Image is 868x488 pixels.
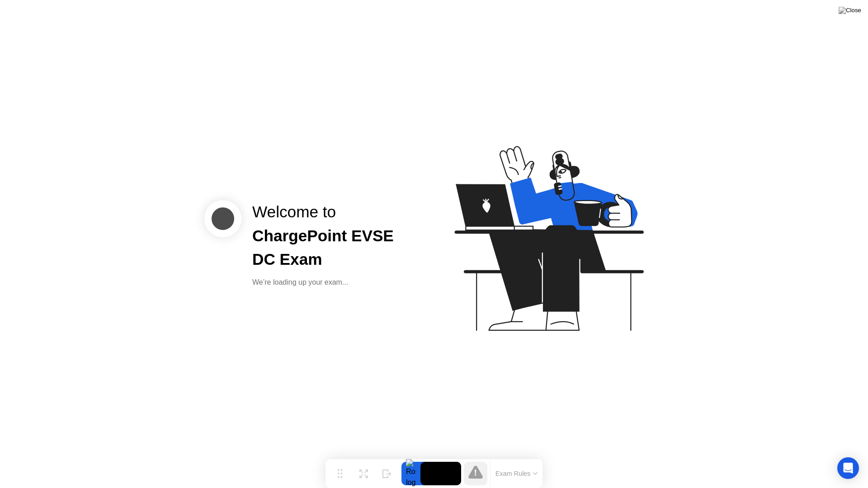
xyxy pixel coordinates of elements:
[839,7,861,14] img: Close
[493,469,541,478] button: Exam Rules
[252,224,420,272] div: ChargePoint EVSE DC Exam
[252,200,420,224] div: Welcome to
[252,277,420,288] div: We’re loading up your exam...
[837,457,859,479] div: Open Intercom Messenger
